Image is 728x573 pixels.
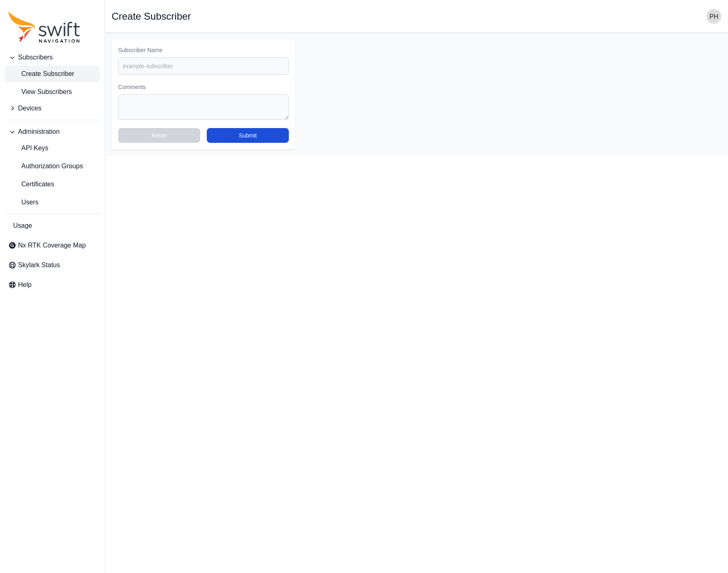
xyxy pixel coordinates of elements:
[18,53,53,62] span: Subscribers
[5,49,100,66] button: Subscribers
[5,194,100,211] a: Users
[8,161,83,171] span: Authorization Groups
[18,280,32,290] span: Help
[8,87,72,97] span: View Subscribers
[118,83,289,91] label: Comments
[8,69,74,79] span: Create Subscriber
[5,100,100,117] button: Devices
[5,257,100,273] a: Skylark Status
[5,277,100,293] a: Help
[118,46,289,54] label: Subscriber Name
[18,103,41,113] span: Devices
[5,158,100,174] a: Authorization Groups
[18,127,60,137] span: Administration
[8,179,54,189] span: Certificates
[18,241,86,250] span: Nx RTK Coverage Map
[118,128,200,143] button: Reset
[13,221,32,231] span: Usage
[112,11,191,21] h1: Create Subscriber
[5,140,100,156] a: API Keys
[207,128,289,143] button: Submit
[8,197,39,207] span: Users
[118,57,289,75] input: example-subscriber
[5,84,100,100] a: View Subscribers
[5,237,100,254] a: Nx RTK Coverage Map
[5,176,100,193] a: Certificates
[707,9,721,24] img: user photo
[5,218,100,234] a: Usage
[5,66,100,82] a: Create Subscriber
[8,143,48,153] span: API Keys
[18,260,60,270] span: Skylark Status
[5,124,100,140] button: Administration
